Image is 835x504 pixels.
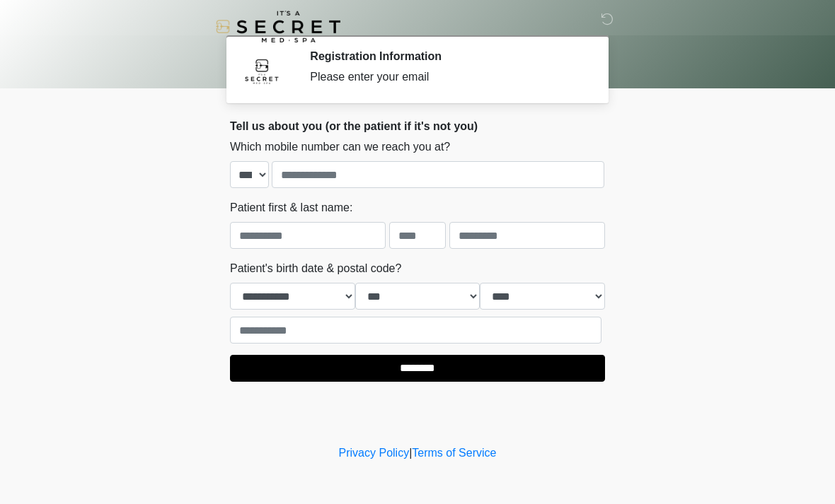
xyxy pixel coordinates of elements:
[310,69,584,86] div: Please enter your email
[409,447,412,459] a: |
[230,119,605,133] h2: Tell us about you (or the patient if it's not you)
[230,260,401,277] label: Patient's birth date & postal code?
[310,49,584,63] h2: Registration Information
[230,139,450,156] label: Which mobile number can we reach you at?
[339,447,410,459] a: Privacy Policy
[216,11,340,42] img: It's A Secret Med Spa Logo
[241,49,283,92] img: Agent Avatar
[412,447,496,459] a: Terms of Service
[230,199,352,216] label: Patient first & last name:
